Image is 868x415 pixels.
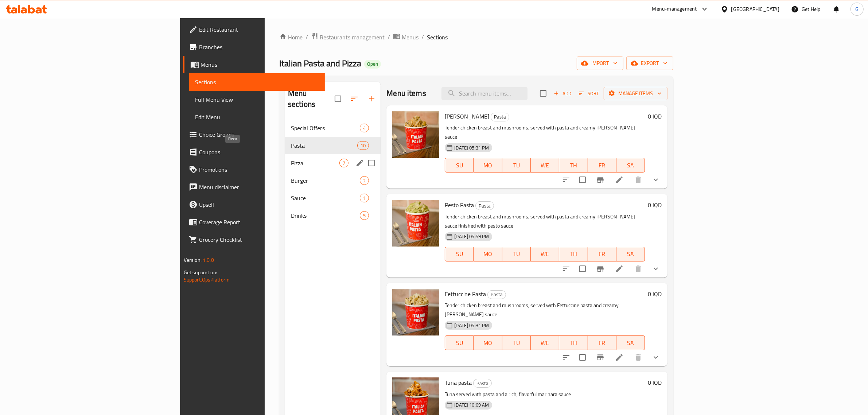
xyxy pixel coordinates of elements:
button: SA [616,336,645,350]
span: SU [448,249,471,259]
span: Add item [551,88,574,99]
span: [DATE] 05:31 PM [451,322,492,329]
span: FR [591,338,614,348]
span: Add [553,89,572,98]
span: Special Offers [291,124,360,132]
div: Sauce [291,194,360,202]
span: TH [562,249,585,259]
span: Sections [427,33,448,42]
a: Full Menu View [189,91,325,108]
button: Branch-specific-item [592,349,609,366]
button: Branch-specific-item [592,260,609,278]
a: Sections [189,73,325,91]
span: TH [562,338,585,348]
button: sort-choices [557,260,575,278]
a: Grocery Checklist [183,231,325,248]
img: Pesto Pasta [392,200,439,247]
a: Edit Restaurant [183,21,325,38]
span: [PERSON_NAME] [445,111,489,122]
a: Coupons [183,143,325,161]
button: export [626,57,673,70]
span: Fettuccine Pasta [445,288,486,299]
span: FR [591,249,614,259]
svg: Show Choices [651,353,660,362]
span: SU [448,160,471,171]
span: 1.0.0 [203,255,214,265]
a: Support.OpsPlatform [184,275,230,284]
span: Pasta [474,379,491,388]
div: items [360,124,369,132]
button: import [577,57,623,70]
div: Menu-management [652,5,697,13]
button: TH [559,336,588,350]
span: Select to update [575,350,590,365]
span: Grocery Checklist [199,235,319,244]
span: Branches [199,43,319,51]
button: SU [445,336,474,350]
h6: 0 IQD [648,289,662,299]
button: WE [531,158,559,172]
img: Alfredo Pasta [392,111,439,158]
span: FR [591,160,614,171]
span: Tuna pasta [445,377,472,388]
span: Burger [291,176,360,185]
button: Branch-specific-item [592,171,609,189]
input: search [441,87,528,100]
h6: 0 IQD [648,200,662,210]
span: Menu disclaimer [199,183,319,191]
button: MO [474,158,502,172]
span: 5 [360,212,369,219]
div: Burger2 [285,172,381,189]
a: Menus [393,32,419,42]
nav: Menu sections [285,116,381,227]
button: SU [445,158,474,172]
span: Menus [201,60,319,69]
span: 10 [358,142,369,149]
button: edit [354,158,365,168]
p: Tender chicken breast and mushrooms, served with pasta and creamy [PERSON_NAME] sauce finished wi... [445,212,645,230]
div: Sauce1 [285,189,381,207]
span: WE [534,249,556,259]
span: Promotions [199,165,319,174]
p: Tender chicken breast and mushrooms, served with pasta and creamy [PERSON_NAME] sauce [445,123,645,141]
button: WE [531,336,559,350]
span: WE [534,160,556,171]
button: TU [502,336,531,350]
nav: breadcrumb [279,32,673,42]
div: Pasta [475,201,494,210]
span: Drinks [291,211,360,220]
button: Manage items [604,87,667,100]
span: Sort items [574,88,604,99]
p: Tender chicken breast and mushrooms, served with Fettuccine pasta and creamy [PERSON_NAME] sauce [445,301,645,319]
span: Pasta [476,202,494,210]
div: Special Offers4 [285,119,381,137]
div: Open [364,60,381,69]
span: Coverage Report [199,218,319,226]
span: Full Menu View [195,95,319,104]
a: Edit menu item [615,175,624,184]
span: Sections [195,78,319,86]
button: TU [502,247,531,261]
span: TU [505,249,528,259]
a: Upsell [183,196,325,213]
button: delete [630,349,647,366]
div: items [360,211,369,220]
span: 2 [360,177,369,184]
span: G [855,5,859,13]
div: items [357,141,369,150]
button: show more [647,349,665,366]
div: [GEOGRAPHIC_DATA] [731,5,779,13]
button: Sort [577,88,601,99]
svg: Show Choices [651,175,660,184]
div: Pasta [491,113,509,121]
div: Drinks5 [285,207,381,224]
span: Pasta [291,141,357,150]
button: FR [588,247,616,261]
span: Menus [402,33,419,42]
a: Branches [183,38,325,56]
span: SA [619,160,642,171]
svg: Show Choices [651,264,660,273]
